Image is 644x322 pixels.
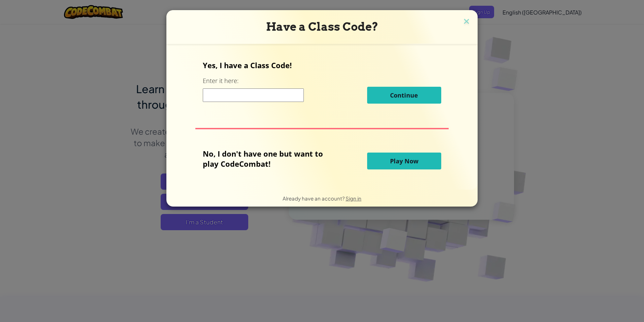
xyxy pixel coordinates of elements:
[283,195,346,202] span: Already have an account?
[390,157,418,165] span: Play Now
[203,77,238,85] label: Enter it here:
[266,20,378,33] span: Have a Class Code?
[203,60,441,70] p: Yes, I have a Class Code!
[367,87,441,104] button: Continue
[390,91,418,99] span: Continue
[367,153,441,169] button: Play Now
[346,195,361,202] a: Sign in
[203,149,333,169] p: No, I don't have one but want to play CodeCombat!
[462,17,471,27] img: close icon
